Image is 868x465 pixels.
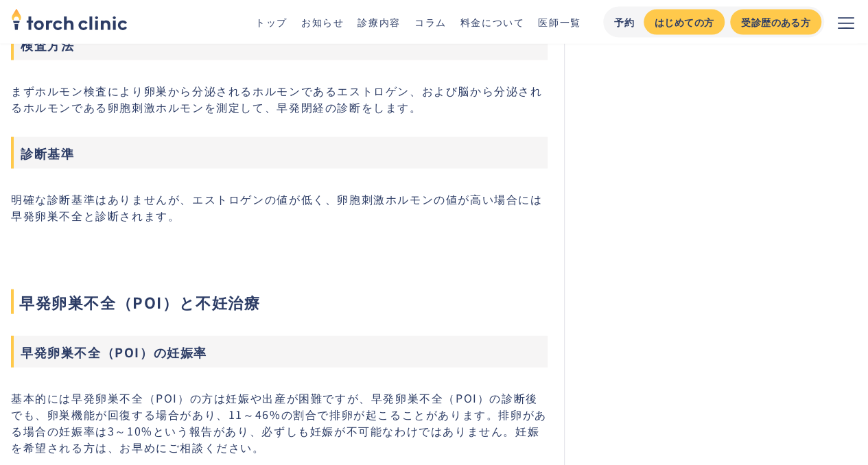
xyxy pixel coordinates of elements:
div: はじめての方 [655,15,714,29]
h3: 検査方法 [11,29,548,60]
h3: 診断基準 [11,137,548,169]
h3: 早発卵巣不全（POI）の妊娠率 [11,336,548,368]
a: 医師一覧 [538,15,580,29]
div: 予約 [614,15,635,29]
span: 早発卵巣不全（POI）と不妊治療 [11,289,548,314]
a: お知らせ [301,15,344,29]
a: はじめての方 [644,10,725,35]
p: まずホルモン検査により卵巣から分泌されるホルモンであるエストロゲン、および脳から分泌されるホルモンである卵胞刺激ホルモンを測定して、早発閉経の診断をします。 [11,82,548,115]
a: 受診歴のある方 [730,10,821,35]
a: 料金について [460,15,525,29]
a: 診療内容 [357,15,400,29]
p: 明確な診断基準はありませんが、エストロゲンの値が低く、卵胞刺激ホルモンの値が高い場合には早発卵巣不全と診断されます。 [11,191,548,224]
a: home [11,10,128,34]
img: torch clinic [11,4,128,34]
a: コラム [414,15,447,29]
p: 基本的には早発卵巣不全（POI）の方は妊娠や出産が困難ですが、早発卵巣不全（POI）の診断後でも、卵巣機能が回復する場合があり、11～46%の割合で排卵が起こることがあります。排卵がある場合の妊... [11,390,548,455]
a: トップ [255,15,288,29]
div: 受診歴のある方 [741,15,810,29]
